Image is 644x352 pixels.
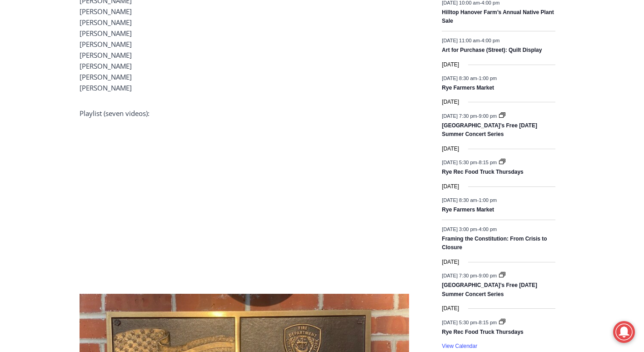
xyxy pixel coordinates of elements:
span: 1:00 pm [479,75,497,80]
a: Rye Rec Food Truck Thursdays [442,169,523,176]
span: [DATE] 11:00 am [442,38,480,43]
time: - [442,75,497,80]
span: 8:15 pm [479,160,497,165]
a: Rye Farmers Market [442,85,494,92]
h4: [PERSON_NAME] Read Sanctuary Fall Fest: [DATE] [7,91,116,112]
div: 2 [95,77,99,86]
time: - [442,113,498,118]
time: [DATE] [442,145,459,153]
span: [DATE] 3:00 pm [442,226,477,232]
span: 9:00 pm [479,273,497,278]
a: Intern @ [DOMAIN_NAME] [219,88,440,113]
span: 1:00 pm [479,197,497,203]
a: [GEOGRAPHIC_DATA]’s Free [DATE] Summer Concert Series [442,122,537,138]
p: Playlist (seven videos): [80,108,409,119]
time: - [442,319,498,325]
span: [DATE] 8:30 am [442,197,477,203]
a: Rye Farmers Market [442,206,494,214]
a: Rye Rec Food Truck Thursdays [442,329,523,336]
div: 6 [106,77,110,86]
a: Hilltop Hanover Farm’s Annual Native Plant Sale [442,9,554,25]
div: Birds of Prey: Falcon and hawk demos [95,27,127,75]
div: "I learned about the history of a place I’d honestly never considered even as a resident of [GEOG... [230,0,429,88]
time: [DATE] [442,304,459,313]
span: [DATE] 7:30 pm [442,273,477,278]
span: 4:00 pm [479,226,497,232]
span: 4:00 pm [482,38,500,43]
span: Intern @ [DOMAIN_NAME] [238,91,421,111]
a: Art for Purchase (Street): Quilt Display [442,47,542,54]
time: - [442,38,499,43]
time: [DATE] [442,182,459,191]
a: [GEOGRAPHIC_DATA]’s Free [DATE] Summer Concert Series [442,282,537,298]
time: - [442,160,498,165]
time: [DATE] [442,98,459,106]
iframe: YouTube video player [80,133,334,277]
span: [DATE] 5:30 pm [442,319,477,325]
time: - [442,273,498,278]
time: - [442,226,497,232]
span: [DATE] 5:30 pm [442,160,477,165]
span: [DATE] 7:30 pm [442,113,477,118]
time: - [442,197,497,203]
span: 9:00 pm [479,113,497,118]
time: [DATE] [442,60,459,69]
span: 8:15 pm [479,319,497,325]
a: View Calendar [442,343,477,350]
a: Framing the Constitution: From Crisis to Closure [442,236,547,251]
a: [PERSON_NAME] Read Sanctuary Fall Fest: [DATE] [0,91,131,113]
div: / [101,77,104,86]
time: [DATE] [442,258,459,267]
span: [DATE] 8:30 am [442,75,477,80]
